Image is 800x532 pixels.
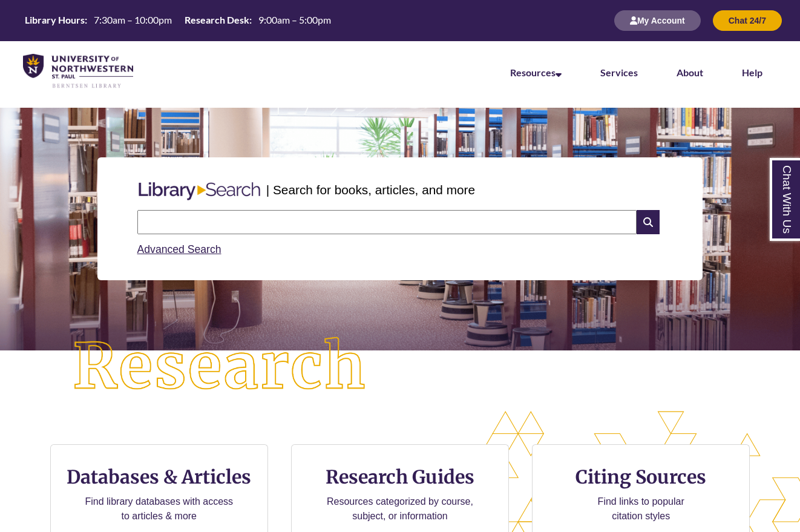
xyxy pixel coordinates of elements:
[301,465,499,488] h3: Research Guides
[713,10,782,31] button: Chat 24/7
[133,177,266,205] img: Libary Search
[614,10,701,31] button: My Account
[20,13,336,27] table: Hours Today
[677,67,703,78] a: About
[23,54,133,89] img: UNWSP Library Logo
[600,67,638,78] a: Services
[20,13,89,27] th: Library Hours:
[582,494,700,524] p: Find links to popular citation styles
[266,180,475,199] p: | Search for books, articles, and more
[567,465,715,488] h3: Citing Sources
[137,243,221,255] a: Advanced Search
[40,304,400,430] img: Research
[713,15,782,25] a: Chat 24/7
[80,494,238,524] p: Find library databases with access to articles & more
[510,67,562,78] a: Resources
[742,67,762,78] a: Help
[321,494,479,524] p: Resources categorized by course, subject, or information
[258,14,331,25] span: 9:00am – 5:00pm
[20,13,336,28] a: Hours Today
[180,13,254,27] th: Research Desk:
[614,15,701,25] a: My Account
[94,14,172,25] span: 7:30am – 10:00pm
[61,465,258,488] h3: Databases & Articles
[637,210,660,234] i: Search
